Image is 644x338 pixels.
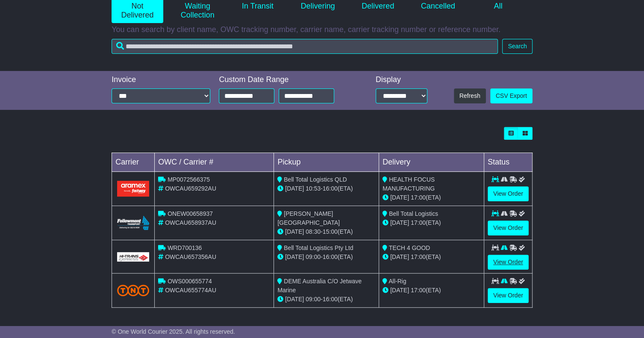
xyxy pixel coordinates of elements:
span: [DATE] [285,253,304,260]
img: TNT_Domestic.png [117,285,149,296]
span: [PERSON_NAME] [GEOGRAPHIC_DATA] [277,210,340,226]
span: [DATE] [285,296,304,303]
div: Invoice [112,75,210,85]
a: View Order [488,220,529,235]
p: You can search by client name, OWC tracking number, carrier name, carrier tracking number or refe... [112,25,532,35]
img: Followmont_Transport.png [117,216,149,230]
span: Bell Total Logistics QLD [284,176,347,183]
div: (ETA) [382,193,480,202]
span: 17:00 [411,194,426,201]
span: [DATE] [390,287,409,294]
span: [DATE] [390,219,409,226]
td: Status [484,153,532,172]
span: 17:00 [411,253,426,260]
span: [DATE] [285,185,304,192]
span: © One World Courier 2025. All rights reserved. [112,328,235,335]
button: Refresh [454,88,486,103]
div: - (ETA) [277,295,375,304]
div: - (ETA) [277,253,375,262]
div: (ETA) [382,286,480,295]
span: 09:00 [306,253,321,260]
div: - (ETA) [277,227,375,236]
a: View Order [488,255,529,270]
span: HEALTH FOCUS MANUFACTURING [382,176,435,192]
div: (ETA) [382,218,480,227]
button: Search [502,39,532,54]
span: WRD700136 [168,244,202,251]
span: [DATE] [390,194,409,201]
img: GetCarrierServiceLogo [117,252,149,262]
span: OWCAU655774AU [165,287,216,294]
div: Display [376,75,427,85]
span: 10:53 [306,185,321,192]
span: OWS000655774 [168,278,212,285]
span: 17:00 [411,219,426,226]
span: [DATE] [390,253,409,260]
td: OWC / Carrier # [155,153,274,172]
span: 17:00 [411,287,426,294]
span: All-Rig [388,278,406,285]
span: DEME Australia C/O Jetwave Marine [277,278,362,294]
div: Custom Date Range [219,75,353,85]
span: OWCAU659292AU [165,185,216,192]
span: [DATE] [285,228,304,235]
span: Bell Total Logistics [389,210,438,217]
td: Delivery [379,153,484,172]
span: 16:00 [323,253,338,260]
span: OWCAU657356AU [165,253,216,260]
a: CSV Export [490,88,532,103]
td: Pickup [274,153,379,172]
span: TECH 4 GOOD [389,244,430,251]
span: MP0072566375 [168,176,210,183]
div: (ETA) [382,253,480,262]
span: ONEW00658937 [168,210,213,217]
span: 16:00 [323,296,338,303]
div: - (ETA) [277,184,375,193]
a: View Order [488,288,529,303]
a: View Order [488,186,529,201]
span: 08:30 [306,228,321,235]
td: Carrier [112,153,155,172]
span: 09:00 [306,296,321,303]
span: 15:00 [323,228,338,235]
img: Aramex.png [117,181,149,197]
span: Bell Total Logistics Pty Ltd [284,244,353,251]
span: 16:00 [323,185,338,192]
span: OWCAU658937AU [165,219,216,226]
